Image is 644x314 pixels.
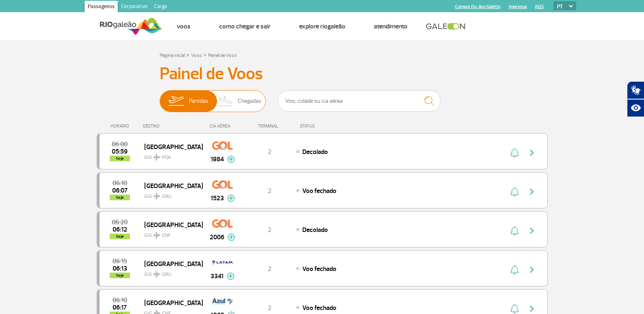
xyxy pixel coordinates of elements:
[510,226,519,236] img: sino-painel-voo.svg
[144,141,196,152] span: [GEOGRAPHIC_DATA]
[113,297,127,303] span: 2025-09-25 06:10:00
[210,232,224,242] span: 2006
[162,154,171,161] span: POA
[627,81,644,99] button: Abrir tradutor de língua de sinais.
[113,227,127,232] span: 2025-09-25 06:12:00
[85,1,118,14] a: Passageiros
[302,304,336,312] span: Voo fechado
[510,148,519,158] img: sino-painel-voo.svg
[302,265,336,273] span: Voo fechado
[110,195,130,200] span: hoje
[154,193,160,199] img: destiny_airplane.svg
[302,148,328,156] span: Decolado
[210,193,224,203] span: 1523
[144,188,196,200] span: GIG
[210,271,223,281] span: 3341
[110,156,130,161] span: hoje
[227,195,235,202] img: mais-info-painel-voo.svg
[228,234,235,241] img: mais-info-painel-voo.svg
[162,193,171,200] span: GRU
[162,232,171,239] span: CNF
[113,258,127,264] span: 2025-09-25 06:15:00
[110,234,130,239] span: hoje
[112,219,128,225] span: 2025-09-25 06:20:00
[144,149,196,161] span: GIG
[278,90,440,112] input: Voo, cidade ou cia aérea
[374,22,408,30] a: Atendimento
[268,226,271,234] span: 2
[227,273,234,280] img: mais-info-painel-voo.svg
[118,1,151,14] a: Corporativo
[527,265,537,275] img: seta-direita-painel-voo.svg
[113,180,127,186] span: 2025-09-25 06:10:00
[143,123,202,129] div: DESTINO
[110,273,130,278] span: hoje
[296,123,362,129] div: STATUS
[509,4,527,9] a: Imprensa
[208,52,237,58] a: Painel de Voos
[527,226,537,236] img: seta-direita-painel-voo.svg
[191,52,202,58] a: Voos
[154,154,160,160] img: destiny_airplane.svg
[144,227,196,239] span: GIG
[627,99,644,117] button: Abrir recursos assistivos.
[144,258,196,269] span: [GEOGRAPHIC_DATA]
[144,297,196,308] span: [GEOGRAPHIC_DATA]
[154,271,160,277] img: destiny_airplane.svg
[214,91,238,112] img: slider-desembarque
[302,226,328,234] span: Decolado
[535,4,544,9] a: RQS
[160,52,185,58] a: Página Inicial
[510,265,519,275] img: sino-painel-voo.svg
[299,22,345,30] a: Explore RIOgaleão
[268,265,271,273] span: 2
[162,271,171,278] span: GRU
[160,64,485,84] h3: Painel de Voos
[527,187,537,197] img: seta-direita-painel-voo.svg
[154,232,160,238] img: destiny_airplane.svg
[510,304,519,314] img: sino-painel-voo.svg
[243,123,296,129] div: TERMINAL
[177,22,191,30] a: Voos
[186,50,189,59] a: >
[268,148,271,156] span: 2
[112,141,128,147] span: 2025-09-25 06:00:00
[189,91,208,112] span: Partidas
[151,1,170,14] a: Cargo
[210,154,224,164] span: 1984
[163,91,189,112] img: slider-embarque
[144,219,196,230] span: [GEOGRAPHIC_DATA]
[510,187,519,197] img: sino-painel-voo.svg
[113,266,127,271] span: 2025-09-25 06:13:59
[455,4,501,9] a: Compra On-line GaleOn
[527,148,537,158] img: seta-direita-painel-voo.svg
[144,180,196,191] span: [GEOGRAPHIC_DATA]
[112,149,128,154] span: 2025-09-25 05:59:51
[144,266,196,278] span: GIG
[219,22,271,30] a: Como chegar e sair
[238,91,261,112] span: Chegadas
[268,187,271,195] span: 2
[227,156,235,163] img: mais-info-painel-voo.svg
[627,81,644,117] div: Plugin de acessibilidade da Hand Talk.
[112,188,128,193] span: 2025-09-25 06:07:57
[302,187,336,195] span: Voo fechado
[527,304,537,314] img: seta-direita-painel-voo.svg
[99,123,143,129] div: HORÁRIO
[204,50,206,59] a: >
[268,304,271,312] span: 2
[113,305,127,310] span: 2025-09-25 06:17:57
[202,123,243,129] div: CIA AÉREA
